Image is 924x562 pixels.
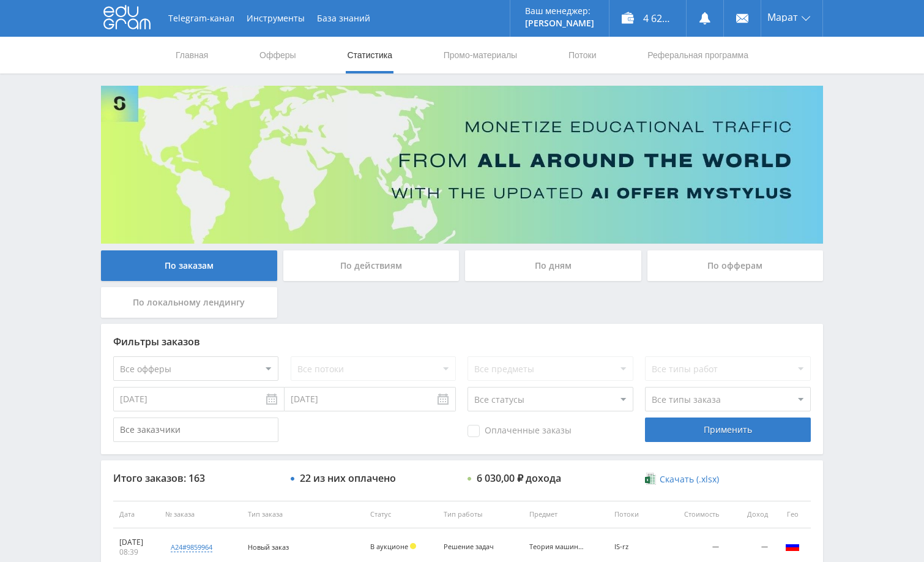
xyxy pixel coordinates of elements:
span: Марат [767,12,798,22]
th: Доход [725,501,774,528]
div: Итого заказов: 163 [113,473,278,484]
th: Стоимость [665,501,725,528]
img: Banner [101,86,823,244]
th: Дата [113,501,159,528]
div: По действиям [283,250,460,281]
th: Потоки [608,501,665,528]
div: По заказам [101,250,277,281]
a: Промо-материалы [442,37,518,73]
a: Офферы [258,37,297,73]
span: Скачать (.xlsx) [660,474,719,484]
span: Оплаченные заказы [468,425,572,437]
th: Предмет [523,501,609,528]
div: 22 из них оплачено [300,473,396,484]
img: xlsx [645,473,655,485]
th: Тип заказа [242,501,364,528]
a: Главная [174,37,209,73]
div: По локальному лендингу [101,287,277,318]
div: Теория машин и механизмов [529,543,584,551]
span: В аукционе [370,542,408,551]
div: 08:39 [119,547,153,557]
span: Холд [410,543,416,549]
div: Решение задач [444,543,499,551]
p: Ваш менеджер: [525,6,594,16]
input: Все заказчики [113,418,278,442]
p: [PERSON_NAME] [525,18,594,28]
a: Реферальная программа [646,37,750,73]
div: IS-rz [614,543,659,551]
th: № заказа [159,501,242,528]
div: [DATE] [119,538,153,547]
span: Новый заказ [248,542,289,552]
div: По дням [465,250,641,281]
div: 6 030,00 ₽ дохода [477,473,561,484]
a: Статистика [346,37,393,73]
a: Скачать (.xlsx) [645,473,718,485]
div: a24#9859964 [171,542,212,552]
th: Тип работы [438,501,523,528]
div: Применить [645,418,810,442]
a: Потоки [567,37,598,73]
div: По офферам [647,250,824,281]
th: Статус [364,501,438,528]
div: Фильтры заказов [113,336,811,347]
img: rus.png [785,539,800,553]
th: Гео [774,501,811,528]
